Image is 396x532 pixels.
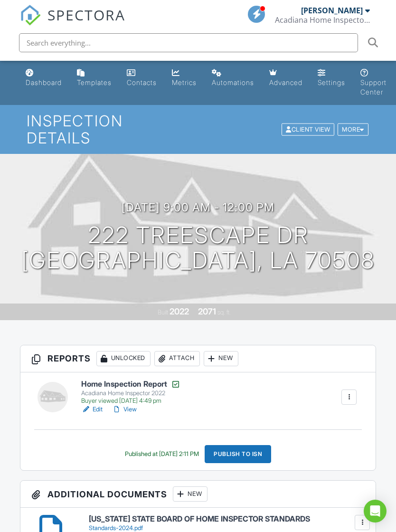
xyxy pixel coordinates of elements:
[73,65,115,92] a: Templates
[26,78,62,86] div: Dashboard
[125,450,199,458] div: Published at [DATE] 2:11 PM
[27,113,369,146] h1: Inspection Details
[198,306,216,316] div: 2071
[127,78,157,86] div: Contacts
[154,351,200,366] div: Attach
[338,123,368,136] div: More
[275,15,370,25] div: Acadiana Home Inspectors
[81,405,103,414] a: Edit
[123,65,160,92] a: Contacts
[89,515,364,523] h6: [US_STATE] STATE BOARD OF HOME INSPECTOR STANDARDS
[301,6,363,15] div: [PERSON_NAME]
[20,345,376,372] h3: Reports
[173,486,207,502] div: New
[21,223,375,273] h1: 222 Treescape Dr [GEOGRAPHIC_DATA], LA 70508
[204,351,238,366] div: New
[81,380,180,389] h6: Home Inspection Report
[208,65,258,92] a: Automations (Basic)
[170,306,189,316] div: 2022
[364,500,387,522] div: Open Intercom Messenger
[205,445,271,463] div: Publish to ISN
[212,78,254,86] div: Automations
[89,524,364,532] div: Standards-2024.pdf
[20,13,125,33] a: SPECTORA
[81,389,180,397] div: Acadiana Home Inspector 2022
[20,481,376,508] h3: Additional Documents
[81,397,180,405] div: Buyer viewed [DATE] 4:49 pm
[22,65,66,92] a: Dashboard
[357,65,390,101] a: Support Center
[172,78,197,86] div: Metrics
[81,380,180,405] a: Home Inspection Report Acadiana Home Inspector 2022 Buyer viewed [DATE] 4:49 pm
[282,123,334,136] div: Client View
[217,309,231,316] span: sq. ft.
[122,201,274,214] h3: [DATE] 9:00 am - 12:00 pm
[360,78,387,96] div: Support Center
[265,65,306,92] a: Advanced
[269,78,302,86] div: Advanced
[20,5,41,26] img: The Best Home Inspection Software - Spectora
[318,78,345,86] div: Settings
[47,5,125,25] span: SPECTORA
[158,309,168,316] span: Built
[168,65,200,92] a: Metrics
[19,33,358,52] input: Search everything...
[314,65,349,92] a: Settings
[96,351,151,366] div: Unlocked
[281,125,337,133] a: Client View
[112,405,137,414] a: View
[77,78,112,86] div: Templates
